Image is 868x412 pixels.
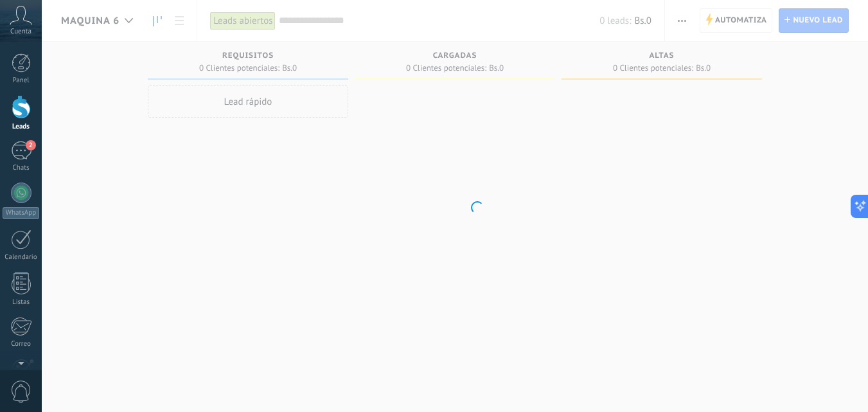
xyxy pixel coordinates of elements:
[3,340,40,348] div: Correo
[3,298,40,307] div: Listas
[3,207,39,219] div: WhatsApp
[3,164,40,172] div: Chats
[3,76,40,85] div: Panel
[26,140,36,150] span: 2
[3,123,40,131] div: Leads
[3,253,40,262] div: Calendario
[10,28,31,36] span: Cuenta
